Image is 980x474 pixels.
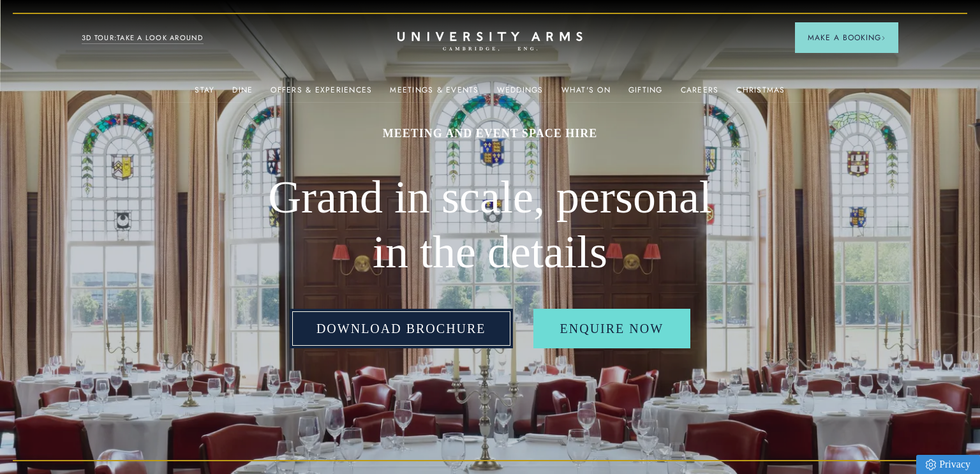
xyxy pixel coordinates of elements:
[195,85,214,102] a: Stay
[681,85,719,102] a: Careers
[271,85,372,102] a: Offers & Experiences
[795,22,898,53] button: Make a BookingArrow icon
[916,455,980,474] a: Privacy
[232,85,253,102] a: Dine
[390,85,479,102] a: Meetings & Events
[561,85,611,102] a: What's On
[397,32,583,52] a: Home
[926,459,936,470] img: Privacy
[245,170,735,279] h2: Grand in scale, personal in the details
[533,309,691,348] a: Enquire Now
[736,85,785,102] a: Christmas
[881,36,886,40] img: Arrow icon
[290,309,513,348] a: Download Brochure
[82,33,204,44] a: 3D TOUR:TAKE A LOOK AROUND
[245,126,735,141] h1: MEETING AND EVENT SPACE HIRE
[497,85,544,102] a: Weddings
[628,85,663,102] a: Gifting
[808,32,886,43] span: Make a Booking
